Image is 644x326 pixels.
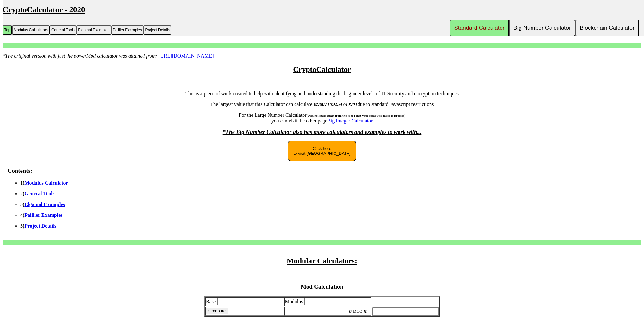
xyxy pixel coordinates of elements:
[353,309,362,314] font: MOD
[293,65,351,73] u: CryptoCalculator
[20,202,65,207] b: 3)
[20,191,54,196] b: 2)
[3,112,641,124] p: For the Large Number Calculator you can visit the other page
[20,212,62,218] b: 4)
[327,118,373,123] a: Big Integer Calculator
[3,5,85,14] u: CryptoCalculator - 2020
[20,180,68,185] b: 1)
[575,20,639,36] button: Blockchain Calculator
[24,223,56,229] a: Project Details
[450,20,509,36] button: Standard Calculator
[307,114,405,117] span: (with no limits apart from the speed that your computer takes to process)
[349,308,352,314] i: b
[50,25,76,35] button: General Tools
[3,102,641,107] p: The largest value that this Calculator can calculate is due to standard Javascript restrictions
[12,25,50,35] button: Modulus Calculators
[5,53,156,59] u: The original version with just the powerMod calculator was attained from
[143,25,171,35] button: Project Details
[8,167,32,174] u: Contents:
[3,283,641,290] h3: Mod Calculation
[206,299,283,304] label: Base:
[24,212,62,218] a: Paillier Examples
[24,191,54,196] a: General Tools
[349,308,370,314] label: =
[223,129,422,135] font: *The Big Number Calculator also has more calculators and examples to work with...
[509,20,575,36] button: Big Number Calculator
[24,180,68,185] a: Modulus Calculator
[24,202,65,207] a: Elgamal Examples
[304,298,370,305] input: Modulus:
[158,53,214,59] a: [URL][DOMAIN_NAME]
[76,25,111,35] button: Elgamal Examples
[217,298,283,305] input: Base:
[3,25,12,35] button: Top
[287,257,357,265] u: Modular Calculators:
[288,141,356,161] button: Click hereto visit [GEOGRAPHIC_DATA]
[111,25,143,35] button: Paillier Examples
[364,308,367,314] i: m
[285,299,370,304] label: Modulus:
[317,102,358,107] b: 9007199254740991
[20,223,56,229] b: 5)
[206,308,228,314] input: Compute
[3,91,641,97] p: This is a piece of work created to help with identifying and understanding the beginner levels of...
